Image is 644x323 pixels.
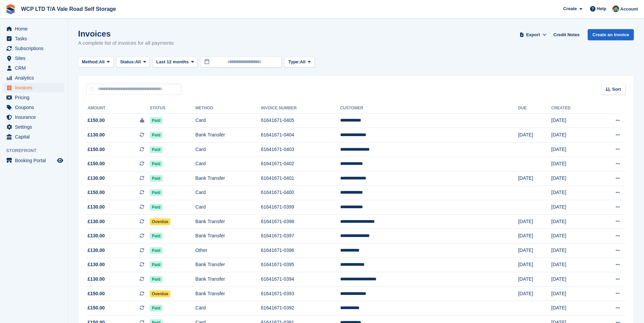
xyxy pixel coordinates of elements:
[152,57,198,68] button: Last 12 months
[196,157,261,171] td: Card
[88,247,105,254] span: £130.00
[196,171,261,186] td: Bank Transfer
[78,57,114,68] button: Method: All
[150,103,195,114] th: Status
[551,186,594,200] td: [DATE]
[261,301,340,316] td: 61641671-0392
[551,214,594,229] td: [DATE]
[156,59,188,65] span: Last 12 months
[150,132,162,138] span: Paid
[150,218,170,225] span: Overdue
[3,132,64,142] a: menu
[518,258,551,272] td: [DATE]
[88,290,105,297] span: £150.00
[284,57,314,68] button: Type: All
[15,93,56,102] span: Pricing
[88,232,105,239] span: £130.00
[551,243,594,258] td: [DATE]
[261,128,340,143] td: 61641671-0404
[88,218,105,225] span: £130.00
[261,214,340,229] td: 61641671-0398
[88,304,105,311] span: £150.00
[620,6,638,13] span: Account
[88,189,105,196] span: £150.00
[261,200,340,215] td: 61641671-0399
[551,29,582,40] a: Credit Notes
[3,103,64,112] a: menu
[551,301,594,316] td: [DATE]
[15,156,56,165] span: Booking Portal
[551,142,594,157] td: [DATE]
[261,286,340,301] td: 61641671-0393
[612,5,619,12] img: Kirsty williams
[3,73,64,83] a: menu
[116,57,150,68] button: Status: All
[551,272,594,287] td: [DATE]
[135,59,141,65] span: All
[15,122,56,132] span: Settings
[3,24,64,34] a: menu
[3,122,64,132] a: menu
[518,286,551,301] td: [DATE]
[196,142,261,157] td: Card
[526,31,540,38] span: Export
[518,171,551,186] td: [DATE]
[150,305,162,311] span: Paid
[150,117,162,124] span: Paid
[196,128,261,143] td: Bank Transfer
[78,29,174,38] h1: Invoices
[300,59,306,65] span: All
[518,272,551,287] td: [DATE]
[3,112,64,122] a: menu
[3,44,64,53] a: menu
[15,44,56,53] span: Subscriptions
[196,286,261,301] td: Bank Transfer
[261,243,340,258] td: 61641671-0396
[88,160,105,167] span: £150.00
[88,146,105,153] span: £150.00
[196,103,261,114] th: Method
[3,93,64,102] a: menu
[99,59,105,65] span: All
[15,63,56,73] span: CRM
[88,276,105,283] span: £130.00
[551,171,594,186] td: [DATE]
[82,59,99,65] span: Method:
[261,103,340,114] th: Invoice Number
[518,229,551,243] td: [DATE]
[261,113,340,128] td: 61641671-0405
[196,272,261,287] td: Bank Transfer
[340,103,518,114] th: Customer
[15,103,56,112] span: Coupons
[196,258,261,272] td: Bank Transfer
[15,132,56,142] span: Capital
[18,3,119,15] a: WCP LTD T/A Vale Road Self Storage
[551,286,594,301] td: [DATE]
[88,175,105,182] span: £130.00
[518,103,551,114] th: Due
[3,63,64,73] a: menu
[551,103,594,114] th: Created
[3,53,64,63] a: menu
[563,5,577,12] span: Create
[78,39,174,47] p: A complete list of invoices for all payments
[551,258,594,272] td: [DATE]
[3,34,64,43] a: menu
[15,53,56,63] span: Sites
[261,186,340,200] td: 61641671-0400
[612,86,621,93] span: Sort
[551,128,594,143] td: [DATE]
[588,29,634,40] a: Create an Invoice
[15,73,56,83] span: Analytics
[261,142,340,157] td: 61641671-0403
[88,117,105,124] span: £150.00
[551,113,594,128] td: [DATE]
[150,276,162,283] span: Paid
[15,112,56,122] span: Insurance
[518,214,551,229] td: [DATE]
[261,171,340,186] td: 61641671-0401
[551,200,594,215] td: [DATE]
[196,186,261,200] td: Card
[518,243,551,258] td: [DATE]
[5,4,16,14] img: stora-icon-8386f47178a22dfd0bd8f6a31ec36ba5ce8667c1dd55bd0f319d3a0aa187defe.svg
